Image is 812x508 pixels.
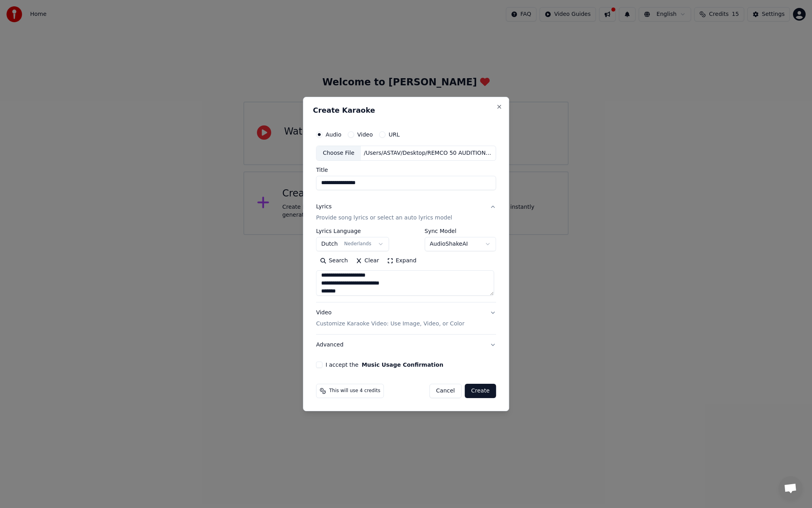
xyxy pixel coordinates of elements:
span: This will use 4 credits [329,388,380,394]
label: Title [316,167,496,173]
div: LyricsProvide song lyrics or select an auto lyrics model [316,228,496,302]
button: Advanced [316,335,496,355]
label: URL [389,132,400,137]
div: Lyrics [316,203,331,211]
h2: Create Karaoke [313,107,499,114]
label: I accept the [326,362,443,368]
button: I accept the [362,362,443,368]
div: /Users/ASTAV/Desktop/REMCO 50 AUDITION/remco tbv karaoke.mp3 [361,149,496,157]
button: Clear [352,254,383,267]
div: Choose File [316,146,361,160]
p: Customize Karaoke Video: Use Image, Video, or Color [316,320,464,328]
button: Cancel [429,384,462,398]
label: Audio [326,132,341,137]
div: Video [316,309,464,328]
button: Expand [383,254,420,267]
label: Video [357,132,373,137]
label: Lyrics Language [316,228,389,234]
button: LyricsProvide song lyrics or select an auto lyrics model [316,196,496,228]
p: Provide song lyrics or select an auto lyrics model [316,214,452,222]
button: Search [316,254,352,267]
button: Create [465,384,496,398]
label: Sync Model [425,228,496,234]
button: VideoCustomize Karaoke Video: Use Image, Video, or Color [316,302,496,334]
